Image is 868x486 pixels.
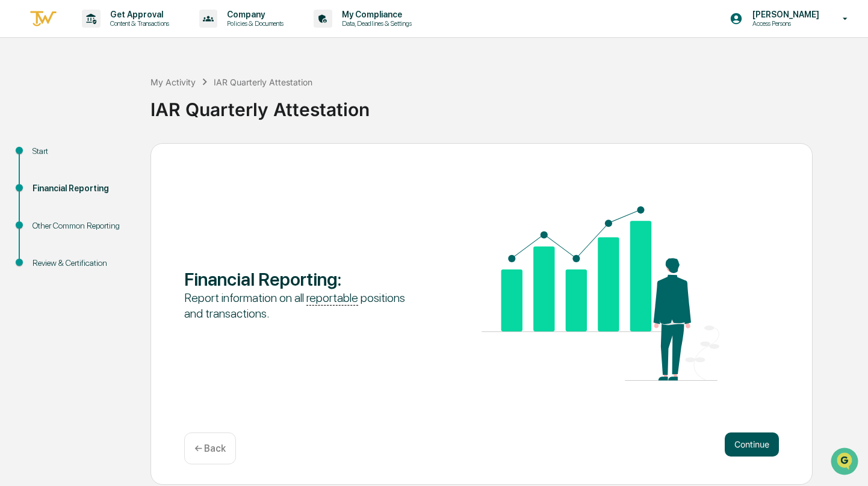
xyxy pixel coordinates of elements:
[184,268,422,290] div: Financial Reporting :
[33,257,131,269] div: Review & Certification
[99,152,149,164] span: Attestations
[725,432,779,457] button: Continue
[12,25,219,45] p: How can we help?
[85,203,146,213] a: Powered byPylon
[150,77,196,87] div: My Activity
[87,153,97,162] div: 🗄️
[482,206,719,381] img: Financial Reporting
[24,174,76,186] span: Data Lookup
[306,291,358,306] u: reportable
[24,152,78,164] span: Preclearance
[7,170,81,191] a: 🔎Data Lookup
[7,147,82,168] a: 🖐️Preclearance
[184,290,422,321] div: Report information on all positions and transactions.
[12,92,34,114] img: 1746055101610-c473b297-6a78-478c-a979-82029cc54cd1
[829,446,862,479] iframe: Open customer support
[120,204,146,213] span: Pylon
[205,96,219,110] button: Start new chat
[150,89,862,120] div: IAR Quarterly Attestation
[41,92,197,104] div: Start new chat
[101,10,175,19] p: Get Approval
[12,153,22,162] div: 🖐️
[33,220,131,232] div: Other Common Reporting
[214,77,312,87] div: IAR Quarterly Attestation
[33,182,131,195] div: Financial Reporting
[41,104,152,114] div: We're available if you need us!
[82,147,154,168] a: 🗄️Attestations
[194,443,226,454] p: ← Back
[332,19,418,28] p: Data, Deadlines & Settings
[743,19,825,28] p: Access Persons
[332,10,418,19] p: My Compliance
[217,10,290,19] p: Company
[12,176,22,185] div: 🔎
[29,9,58,29] img: logo
[743,10,825,19] p: [PERSON_NAME]
[101,19,175,28] p: Content & Transactions
[217,19,290,28] p: Policies & Documents
[33,145,131,158] div: Start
